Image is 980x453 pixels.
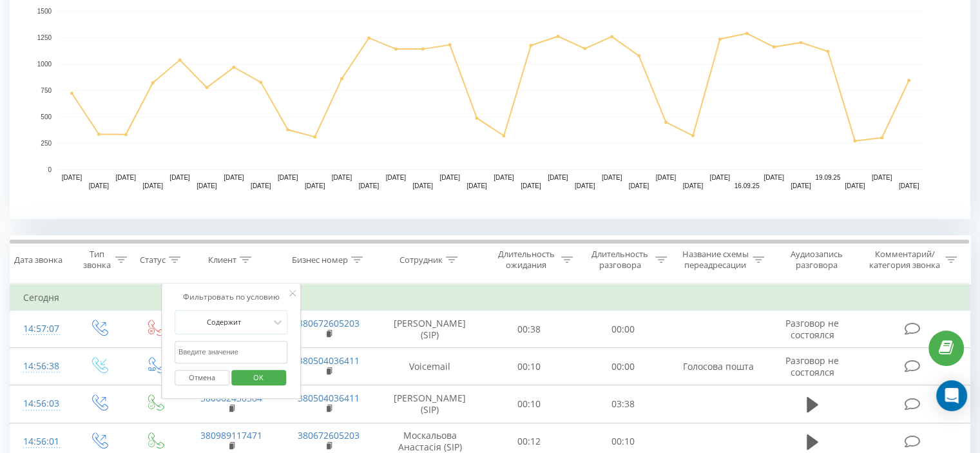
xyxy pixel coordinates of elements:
[378,348,483,385] td: Voicemail
[548,174,568,181] text: [DATE]
[23,391,57,416] div: 14:56:03
[669,348,767,385] td: Голосова пошта
[200,429,262,441] a: 380989117471
[37,34,52,41] text: 1250
[576,385,669,423] td: 03:38
[867,249,942,271] div: Комментарий/категория звонка
[298,392,360,404] a: 380504036411
[41,140,52,147] text: 250
[399,255,443,265] div: Сотрудник
[298,354,360,367] a: 380504036411
[764,174,784,181] text: [DATE]
[576,348,669,385] td: 00:00
[779,249,854,271] div: Аудиозапись разговора
[378,311,483,348] td: [PERSON_NAME] (SIP)
[378,385,483,423] td: [PERSON_NAME] (SIP)
[588,249,652,271] div: Длительность разговора
[208,255,236,265] div: Клиент
[629,182,649,189] text: [DATE]
[116,174,137,181] text: [DATE]
[936,380,967,411] div: Open Intercom Messenger
[332,174,352,181] text: [DATE]
[175,291,288,304] div: Фильтровать по условию
[23,316,57,342] div: 14:57:07
[785,317,839,341] span: Разговор не состоялся
[10,285,970,311] td: Сегодня
[305,182,325,189] text: [DATE]
[169,174,190,181] text: [DATE]
[899,182,919,189] text: [DATE]
[785,354,839,378] span: Разговор не состоялся
[292,255,348,265] div: Бизнес номер
[41,113,52,120] text: 500
[251,182,271,189] text: [DATE]
[483,348,576,385] td: 00:10
[37,8,52,15] text: 1500
[298,429,360,441] a: 380672605203
[683,182,704,189] text: [DATE]
[412,182,433,189] text: [DATE]
[494,174,514,181] text: [DATE]
[41,87,52,94] text: 750
[175,341,288,363] input: Введите значение
[224,174,244,181] text: [DATE]
[37,61,52,68] text: 1000
[175,370,229,386] button: Отмена
[439,174,460,181] text: [DATE]
[483,385,576,423] td: 00:10
[62,174,82,181] text: [DATE]
[845,182,865,189] text: [DATE]
[791,182,811,189] text: [DATE]
[575,182,595,189] text: [DATE]
[23,354,57,379] div: 14:56:38
[521,182,541,189] text: [DATE]
[142,182,163,189] text: [DATE]
[278,174,298,181] text: [DATE]
[48,166,52,173] text: 0
[89,182,110,189] text: [DATE]
[602,174,622,181] text: [DATE]
[240,367,276,387] span: OK
[298,317,360,329] a: 380672605203
[682,249,749,271] div: Название схемы переадресации
[231,370,286,386] button: OK
[656,174,677,181] text: [DATE]
[815,174,840,181] text: 19.09.25
[735,182,760,189] text: 16.09.25
[140,255,166,265] div: Статус
[494,249,559,271] div: Длительность ожидания
[483,311,576,348] td: 00:38
[872,174,892,181] text: [DATE]
[466,182,487,189] text: [DATE]
[576,311,669,348] td: 00:00
[386,174,407,181] text: [DATE]
[709,174,730,181] text: [DATE]
[359,182,380,189] text: [DATE]
[200,392,262,404] a: 380662438384
[81,249,111,271] div: Тип звонка
[197,182,217,189] text: [DATE]
[14,255,62,265] div: Дата звонка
